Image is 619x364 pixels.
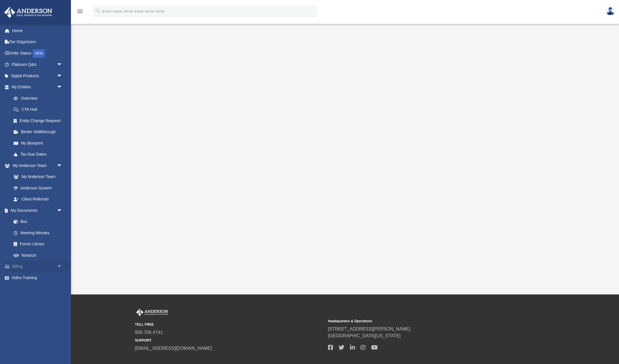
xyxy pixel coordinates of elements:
img: User Pic [606,7,615,15]
span: arrow_drop_down [57,59,68,71]
a: Client Referrals [8,194,68,205]
a: Forms Library [8,239,65,250]
small: Headquarters & Operations [328,319,517,324]
a: Entity Change Request [8,115,71,126]
a: Tax Organizers [4,36,71,48]
a: CTA Hub [8,104,71,115]
a: Video Training [4,272,68,283]
i: search [95,8,101,14]
i: menu [77,8,83,15]
span: arrow_drop_down [57,160,68,171]
small: SUPPORT [135,338,324,343]
a: My Blueprint [8,137,68,149]
a: Binder Walkthrough [8,126,71,138]
a: My Documentsarrow_drop_down [4,205,68,216]
a: Order StatusNEW [4,47,71,59]
a: Platinum Q&Aarrow_drop_down [4,59,71,70]
a: Digital Productsarrow_drop_down [4,70,71,81]
a: 800.706.4741 [135,330,163,335]
span: arrow_drop_down [57,261,68,273]
a: [STREET_ADDRESS][PERSON_NAME] [328,327,410,331]
a: [EMAIL_ADDRESS][DOMAIN_NAME] [135,346,212,351]
a: Meeting Minutes [8,227,68,239]
a: Tax Due Dates [8,149,71,160]
a: Box [8,216,65,227]
small: TOLL FREE [135,322,324,327]
a: Overview [8,93,71,104]
a: Anderson System [8,182,68,194]
span: arrow_drop_down [57,205,68,216]
a: Home [4,25,71,36]
a: Notarize [8,250,68,261]
img: Anderson Advisors Platinum Portal [135,309,169,316]
a: [GEOGRAPHIC_DATA][US_STATE] [328,333,401,338]
span: arrow_drop_down [57,70,68,82]
div: NEW [33,49,45,58]
a: My Anderson Team [8,171,65,183]
img: Anderson Advisors Platinum Portal [3,7,54,18]
a: My Entitiesarrow_drop_down [4,81,71,93]
span: arrow_drop_down [57,81,68,93]
a: menu [77,11,83,15]
a: Billingarrow_drop_down [4,261,71,272]
a: My Anderson Teamarrow_drop_down [4,160,68,171]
